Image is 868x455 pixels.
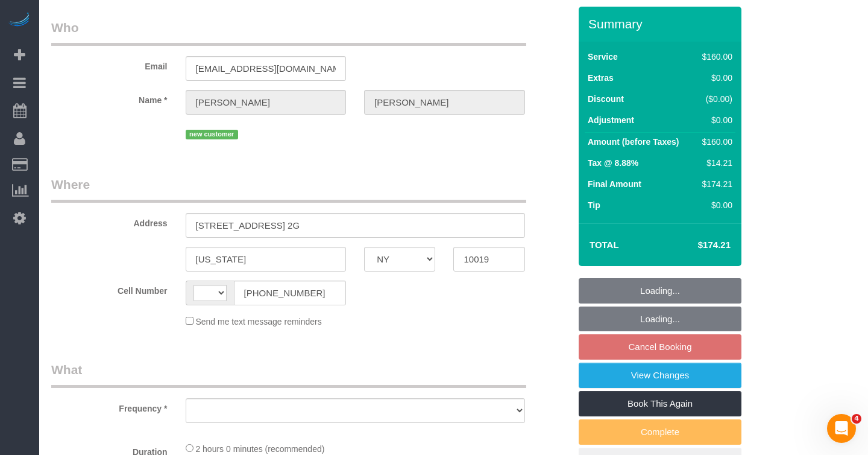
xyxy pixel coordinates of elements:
[697,178,732,190] div: $174.21
[453,247,524,272] input: Zip Code
[588,199,600,211] label: Tip
[588,72,614,84] label: Extras
[42,56,177,72] label: Email
[364,90,525,115] input: Last Name
[697,51,732,63] div: $160.00
[697,72,732,84] div: $0.00
[51,361,526,388] legend: What
[588,178,641,190] label: Final Amount
[42,398,177,415] label: Frequency *
[42,213,177,229] label: Address
[588,17,735,31] h3: Summary
[51,19,526,46] legend: Who
[588,136,679,148] label: Amount (before Taxes)
[588,51,618,63] label: Service
[186,247,347,272] input: City
[42,281,177,297] label: Cell Number
[697,136,732,148] div: $160.00
[195,317,321,326] span: Send me text message reminders
[588,114,634,126] label: Adjustment
[579,363,741,388] a: View Changes
[852,414,861,424] span: 4
[579,391,741,416] a: Book This Again
[827,414,856,443] iframe: Intercom live chat
[186,130,238,139] span: new customer
[662,240,731,250] h4: $174.21
[234,281,347,305] input: Cell Number
[51,176,526,203] legend: Where
[195,444,324,454] span: 2 hours 0 minutes (recommended)
[42,90,177,106] label: Name *
[697,157,732,169] div: $14.21
[590,240,619,250] strong: Total
[588,93,624,105] label: Discount
[186,56,347,81] input: Email
[697,199,732,211] div: $0.00
[697,114,732,126] div: $0.00
[697,93,732,105] div: ($0.00)
[588,157,638,169] label: Tax @ 8.88%
[186,90,347,115] input: First Name
[7,12,31,29] img: Automaid Logo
